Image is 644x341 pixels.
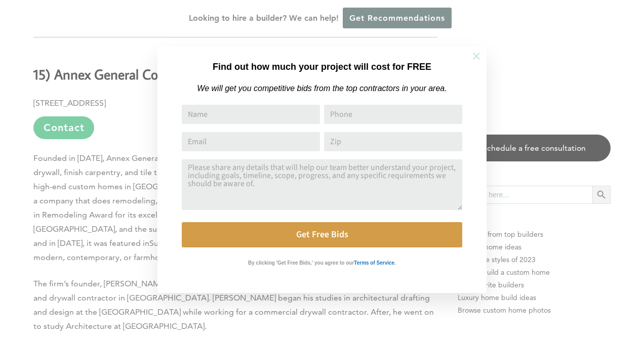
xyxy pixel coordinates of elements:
strong: Find out how much your project will cost for FREE [213,62,431,72]
input: Zip [324,132,462,151]
strong: . [394,260,396,266]
input: Phone [324,105,462,124]
strong: Terms of Service [354,260,394,266]
input: Name [182,105,320,124]
input: Email Address [182,132,320,151]
button: Get Free Bids [182,222,462,247]
strong: By clicking 'Get Free Bids,' you agree to our [248,260,354,266]
textarea: Comment or Message [182,159,462,210]
em: We will get you competitive bids from the top contractors in your area. [197,84,447,93]
a: Terms of Service [354,258,394,266]
button: Close [459,38,494,74]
